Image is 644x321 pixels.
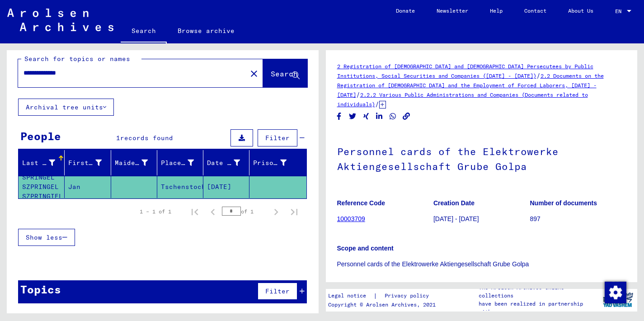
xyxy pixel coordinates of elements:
[377,291,440,301] a: Privacy policy
[337,63,593,79] a: 2 Registration of [DEMOGRAPHIC_DATA] and [DEMOGRAPHIC_DATA] Persecutees by Public Institutions, S...
[362,111,371,122] button: Share on Xing
[203,150,249,175] mat-header-cell: Date of Birth
[22,156,66,170] div: Last Name
[204,203,222,221] button: Previous page
[433,199,475,207] b: Creation Date
[265,134,290,142] span: Filter
[479,283,598,300] p: The Arolsen Archives online collections
[116,134,120,142] span: 1
[348,111,357,122] button: Share on Twitter
[222,207,267,216] div: of 1
[68,156,113,170] div: First Name
[337,131,626,185] h1: Personnel cards of the Elektrowerke Aktiengesellschaft Grube Golpa
[18,99,114,116] button: Archival tree units
[479,300,598,316] p: have been realized in partnership with
[115,156,159,170] div: Maiden Name
[121,20,167,43] a: Search
[328,291,373,301] a: Legal notice
[68,158,101,168] div: First Name
[18,229,75,246] button: Show less
[337,91,588,108] a: 2.2.2 Various Public Administrations and Companies (Documents related to individuals)
[267,203,285,221] button: Next page
[375,100,379,108] span: /
[356,90,360,99] span: /
[375,111,384,122] button: Share on LinkedIn
[24,55,130,63] mat-label: Search for topics or names
[7,9,113,31] img: Arolsen_neg.svg
[20,281,61,297] div: Topics
[265,287,290,295] span: Filter
[271,69,298,78] span: Search
[253,158,286,168] div: Prisoner #
[65,150,111,175] mat-header-cell: First Name
[20,128,61,144] div: People
[207,158,240,168] div: Date of Birth
[203,176,249,198] mat-cell: [DATE]
[605,282,626,303] img: Change consent
[337,260,626,269] p: Personnel cards of the Elektrowerke Aktiengesellschaft Grube Golpa
[19,150,65,175] mat-header-cell: Last Name
[337,245,394,252] b: Scope and content
[433,214,529,224] p: [DATE] - [DATE]
[249,68,259,79] mat-icon: close
[19,176,65,198] mat-cell: SPRINGEL SZPRINGEL SZPRINGIEL
[140,208,171,216] div: 1 – 1 of 1
[530,199,597,207] b: Number of documents
[249,150,306,175] mat-header-cell: Prisoner #
[161,158,194,168] div: Place of Birth
[26,233,62,241] span: Show less
[258,129,297,146] button: Filter
[601,288,635,311] img: yv_logo.png
[245,64,263,82] button: Clear
[530,214,625,224] p: 897
[337,72,604,98] a: 2.2 Documents on the Registration of [DEMOGRAPHIC_DATA] and the Employment of Forced Laborers, [D...
[115,158,148,168] div: Maiden Name
[536,71,541,80] span: /
[258,283,297,300] button: Filter
[65,176,111,198] mat-cell: Jan
[402,111,411,122] button: Copy link
[337,199,385,207] b: Reference Code
[334,111,344,122] button: Share on Facebook
[161,156,205,170] div: Place of Birth
[111,150,157,175] mat-header-cell: Maiden Name
[22,158,55,168] div: Last Name
[328,291,440,301] div: |
[157,150,203,175] mat-header-cell: Place of Birth
[186,203,204,221] button: First page
[167,20,245,42] a: Browse archive
[157,176,203,198] mat-cell: Tschenstochau
[207,156,251,170] div: Date of Birth
[253,156,297,170] div: Prisoner #
[337,215,365,222] a: 10003709
[328,301,440,309] p: Copyright © Arolsen Archives, 2021
[388,111,398,122] button: Share on WhatsApp
[285,203,303,221] button: Last page
[615,8,625,14] span: EN
[120,134,173,142] span: records found
[263,59,307,87] button: Search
